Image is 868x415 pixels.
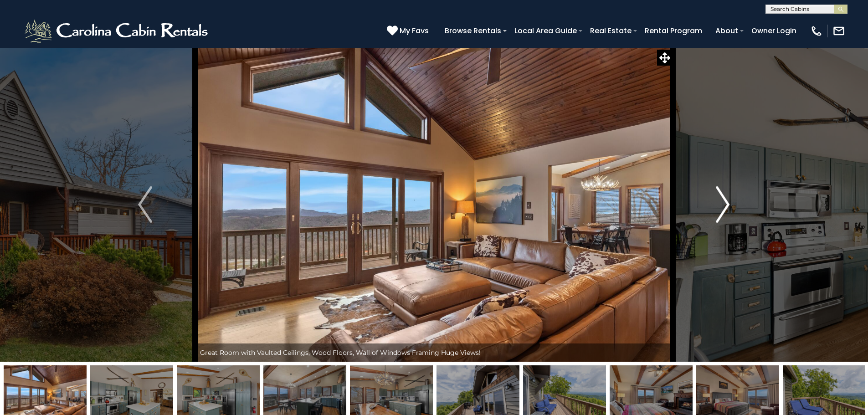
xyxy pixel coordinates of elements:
[640,23,707,39] a: Rental Program
[23,17,212,45] img: White-1-2.png
[810,25,823,37] img: phone-regular-white.png
[832,25,845,37] img: mail-regular-white.png
[195,343,673,362] div: Great Room with Vaulted Ceilings, Wood Floors, Wall of Windows Framing Huge Views!
[400,25,429,36] span: My Favs
[138,186,152,223] img: arrow
[440,23,506,39] a: Browse Rentals
[586,23,636,39] a: Real Estate
[387,25,431,37] a: My Favs
[716,186,729,223] img: arrow
[711,23,743,39] a: About
[673,47,773,362] button: Next
[747,23,801,39] a: Owner Login
[510,23,581,39] a: Local Area Guide
[95,47,195,362] button: Previous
